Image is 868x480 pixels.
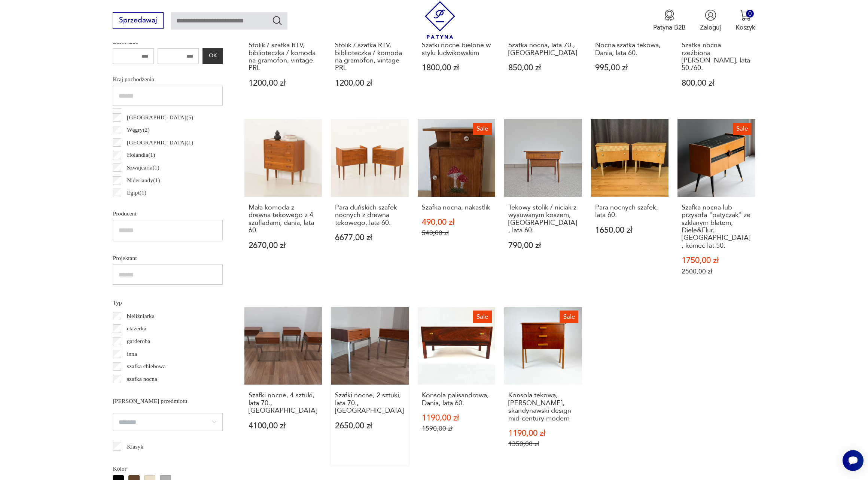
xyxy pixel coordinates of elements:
iframe: Smartsupp widget button [843,450,864,471]
p: 490,00 zł [422,218,491,226]
h3: Szafka nocna rzeźbiona [PERSON_NAME], lata 50./60. [682,42,751,72]
p: 2670,00 zł [249,242,318,250]
a: SaleKonsola tekowa, szafka nocna, skandynawski design mid-century modernKonsola tekowa, [PERSON_N... [504,307,582,465]
p: 1590,00 zł [422,425,491,432]
p: 1190,00 zł [422,414,491,422]
p: 6677,00 zł [335,234,405,242]
button: Szukaj [272,15,283,26]
button: Patyna B2B [653,9,686,32]
a: Sprzedawaj [113,18,163,24]
p: [GEOGRAPHIC_DATA] ( 1 ) [127,138,193,147]
img: Ikona medalu [664,9,675,21]
a: Szafki nocne, 4 sztuki, lata 70., WłochySzafki nocne, 4 sztuki, lata 70., [GEOGRAPHIC_DATA]4100,0... [244,307,322,465]
p: Egipt ( 1 ) [127,188,146,198]
a: Ikona medaluPatyna B2B [653,9,686,32]
p: 1200,00 zł [335,79,405,87]
img: Ikona koszyka [740,9,751,21]
a: Szafki nocne, 2 sztuki, lata 70., WłochySzafki nocne, 2 sztuki, lata 70., [GEOGRAPHIC_DATA]2650,0... [331,307,408,465]
h3: Szafki nocne, 2 sztuki, lata 70., [GEOGRAPHIC_DATA] [335,392,405,415]
a: SaleKonsola palisandrowa, Dania, lata 60.Konsola palisandrowa, Dania, lata 60.1190,00 zł1590,00 zł [418,307,495,465]
h3: Stolik / szafka RTV, biblioteczka / komoda na gramofon, vintage PRL [249,42,318,72]
p: bieliźniarka [127,311,155,321]
p: 2650,00 zł [335,422,405,430]
h3: Para duńskich szafek nocnych z drewna tekowego, lata 60. [335,204,405,227]
h3: Konsola tekowa, [PERSON_NAME], skandynawski design mid-century modern [508,392,578,422]
h3: Konsola palisandrowa, Dania, lata 60. [422,392,491,407]
button: Zaloguj [700,9,721,32]
p: Węgry ( 2 ) [127,125,150,135]
p: Projektant [113,253,223,263]
p: 1650,00 zł [595,226,665,234]
p: 1350,00 zł [508,440,578,448]
h3: Para nocnych szafek, lata 60. [595,204,665,219]
p: Zaloguj [700,23,721,32]
p: szafka chlebowa [127,361,165,371]
p: 4100,00 zł [249,422,318,430]
p: 2500,00 zł [682,267,751,275]
a: Tekowy stolik / niciak z wysuwanym koszem, Norwegia, lata 60.Tekowy stolik / niciak z wysuwanym k... [504,119,582,293]
img: Ikonka użytkownika [705,9,716,21]
p: [PERSON_NAME] przedmiotu [113,396,223,406]
h3: Tekowy stolik / niciak z wysuwanym koszem, [GEOGRAPHIC_DATA], lata 60. [508,204,578,235]
h3: Szafka nocna, lata 70., [GEOGRAPHIC_DATA] [508,42,578,57]
p: 850,00 zł [508,64,578,72]
div: 0 [746,10,754,18]
p: szafka nocna [127,374,157,384]
p: 1190,00 zł [508,429,578,437]
img: Patyna - sklep z meblami i dekoracjami vintage [421,1,459,39]
p: Koszyk [735,23,755,32]
h3: Stolik / szafka RTV, biblioteczka / komoda na gramofon, vintage PRL [335,42,405,72]
p: 1750,00 zł [682,257,751,265]
p: [GEOGRAPHIC_DATA] ( 5 ) [127,113,193,122]
p: Patyna B2B [653,23,686,32]
a: Para nocnych szafek, lata 60.Para nocnych szafek, lata 60.1650,00 zł [591,119,668,293]
p: Klasyk [127,442,143,452]
p: Holandia ( 1 ) [127,150,155,160]
p: Szwajcaria ( 1 ) [127,163,159,172]
a: Para duńskich szafek nocnych z drewna tekowego, lata 60.Para duńskich szafek nocnych z drewna tek... [331,119,408,293]
button: OK [202,48,223,64]
p: 1200,00 zł [249,79,318,87]
p: 800,00 zł [682,79,751,87]
p: 790,00 zł [508,242,578,250]
p: Kolor [113,464,223,474]
h3: Szafka nocna, nakastlik [422,204,491,211]
a: SaleSzafka nocna lub przysofa "patyczak" ze szklanym blatem, Diele&Flur, Niemcy, koniec lat 50.Sz... [677,119,755,293]
p: 995,00 zł [595,64,665,72]
a: SaleSzafka nocna, nakastlikSzafka nocna, nakastlik490,00 zł540,00 zł [418,119,495,293]
h3: Szafki nocne, 4 sztuki, lata 70., [GEOGRAPHIC_DATA] [249,392,318,415]
p: Kraj pochodzenia [113,74,223,84]
button: Sprzedawaj [113,12,163,29]
p: 1800,00 zł [422,64,491,72]
p: inna [127,349,137,359]
p: Producent [113,209,223,218]
p: garderoba [127,336,150,346]
p: Typ [113,298,223,308]
h3: Nocna szafka tekowa, Dania, lata 60. [595,42,665,57]
p: Niderlandy ( 1 ) [127,175,160,185]
button: 0Koszyk [735,9,755,32]
p: etażerka [127,324,146,333]
a: Mała komoda z drewna tekowego z 4 szufladami, dania, lata 60.Mała komoda z drewna tekowego z 4 sz... [244,119,322,293]
h3: Szafki nocne bielone w stylu ludwikowskim [422,42,491,57]
h3: Mała komoda z drewna tekowego z 4 szufladami, dania, lata 60. [249,204,318,235]
h3: Szafka nocna lub przysofa "patyczak" ze szklanym blatem, Diele&Flur, [GEOGRAPHIC_DATA], koniec la... [682,204,751,250]
p: 540,00 zł [422,229,491,237]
